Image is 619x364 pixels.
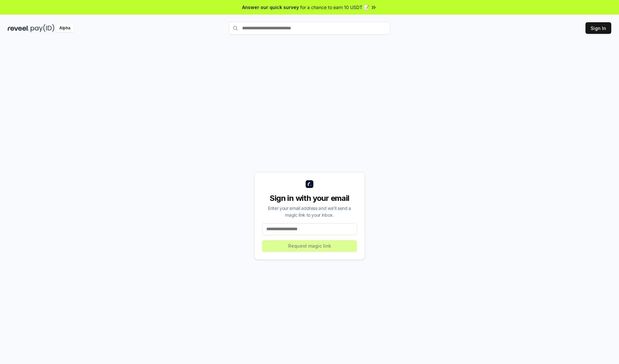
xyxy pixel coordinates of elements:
div: Alpha [56,24,74,32]
img: logo_small [306,180,313,188]
span: for a chance to earn 10 USDT 📝 [300,4,369,11]
img: pay_id [31,24,54,32]
div: Enter your email address and we’ll send a magic link to your inbox. [262,205,357,218]
img: reveel_dark [8,24,29,32]
span: Answer our quick survey [242,4,299,11]
div: Sign in with your email [262,193,357,203]
button: Sign In [585,22,611,34]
